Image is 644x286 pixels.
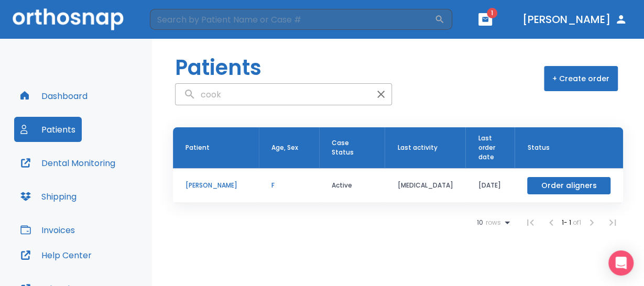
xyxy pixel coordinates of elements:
span: Age, Sex [271,143,298,152]
span: 10 [477,219,483,226]
button: Help Center [14,243,98,268]
button: Dashboard [14,83,94,108]
span: rows [483,219,501,226]
span: 1 - 1 [562,218,573,227]
h1: Patients [175,52,261,83]
p: F [271,181,307,190]
button: Invoices [14,217,81,243]
span: Last order date [478,134,495,162]
span: Last activity [397,143,437,152]
button: + Create order [544,66,618,91]
span: Case Status [332,138,372,157]
input: search [176,84,370,105]
button: Patients [14,117,82,142]
span: 1 [487,8,497,18]
input: Search by Patient Name or Case # [150,9,434,30]
p: [PERSON_NAME] [185,181,246,190]
span: Patient [185,143,210,152]
button: Dental Monitoring [14,150,122,175]
span: of 1 [573,218,581,227]
img: Orthosnap [13,8,124,30]
td: [MEDICAL_DATA] [385,168,465,203]
span: Status [527,143,549,152]
div: Open Intercom Messenger [608,250,634,276]
button: Order aligners [527,177,610,194]
td: [DATE] [465,168,515,203]
button: Shipping [14,184,83,209]
button: [PERSON_NAME] [518,10,631,29]
td: Active [319,168,385,203]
